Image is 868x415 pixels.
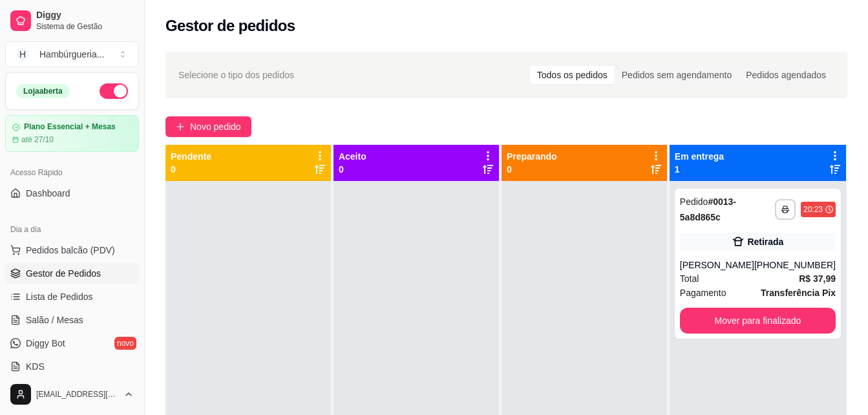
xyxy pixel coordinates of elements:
p: 0 [507,163,557,176]
a: Dashboard [5,183,139,204]
p: 0 [339,163,366,176]
a: Diggy Botnovo [5,333,139,354]
p: Aceito [339,150,366,163]
strong: # 0013-5a8d865c [680,197,736,222]
div: Loja aberta [16,84,70,98]
div: [PHONE_NUMBER] [754,259,836,271]
span: Gestor de Pedidos [26,267,101,280]
h2: Gestor de pedidos [165,16,295,36]
span: [EMAIL_ADDRESS][DOMAIN_NAME] [36,389,118,399]
p: Preparando [507,150,557,163]
div: Hambúrgueria ... [39,48,104,61]
button: Mover para finalizado [680,308,836,334]
button: Select a team [5,41,139,67]
span: H [16,48,29,61]
strong: Transferência Pix [761,288,836,298]
a: KDS [5,356,139,377]
article: até 27/10 [21,134,54,145]
p: 0 [171,163,211,176]
span: Dashboard [26,187,70,200]
div: Acesso Rápido [5,162,139,183]
button: Alterar Status [100,83,128,99]
div: [PERSON_NAME] [680,259,754,271]
span: Diggy Bot [26,337,65,350]
p: Pendente [171,150,211,163]
article: Plano Essencial + Mesas [24,122,116,132]
div: 20:23 [803,204,823,215]
button: Pedidos balcão (PDV) [5,240,139,261]
a: DiggySistema de Gestão [5,5,139,36]
span: Pagamento [680,286,726,300]
span: Lista de Pedidos [26,290,93,303]
a: Salão / Mesas [5,310,139,330]
p: 1 [675,163,724,176]
div: Dia a dia [5,219,139,240]
span: Salão / Mesas [26,314,83,326]
span: Pedidos balcão (PDV) [26,244,115,257]
span: Sistema de Gestão [36,21,134,32]
a: Plano Essencial + Mesasaté 27/10 [5,115,139,152]
p: Em entrega [675,150,724,163]
div: Todos os pedidos [530,66,615,84]
div: Retirada [747,235,783,248]
a: Lista de Pedidos [5,286,139,307]
div: Pedidos sem agendamento [615,66,739,84]
span: Diggy [36,10,134,21]
strong: R$ 37,99 [799,273,836,284]
span: Total [680,271,699,286]
span: KDS [26,360,45,373]
span: Novo pedido [190,120,241,134]
span: Pedido [680,197,708,207]
button: [EMAIL_ADDRESS][DOMAIN_NAME] [5,379,139,410]
span: plus [176,122,185,131]
a: Gestor de Pedidos [5,263,139,284]
span: Selecione o tipo dos pedidos [178,68,294,82]
button: Novo pedido [165,116,251,137]
div: Pedidos agendados [739,66,833,84]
